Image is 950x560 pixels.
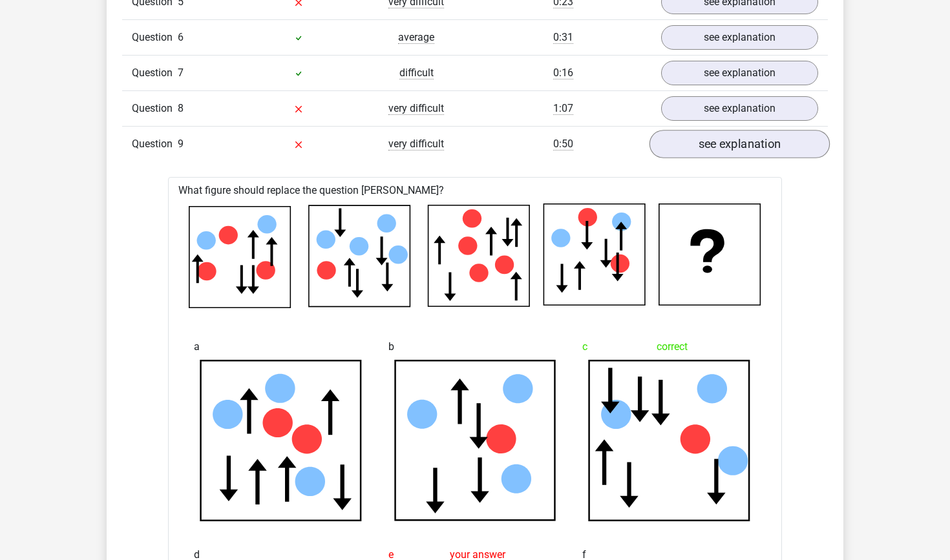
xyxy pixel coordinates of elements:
[178,138,184,150] span: 9
[649,130,830,158] a: see explanation
[399,67,434,79] span: difficult
[582,334,587,360] span: c
[661,61,818,85] a: see explanation
[553,102,573,115] span: 1:07
[388,138,444,150] span: very difficult
[553,67,573,79] span: 0:16
[178,31,184,43] span: 6
[132,65,178,81] span: Question
[178,67,184,79] span: 7
[388,102,444,115] span: very difficult
[661,25,818,50] a: see explanation
[132,136,178,152] span: Question
[582,334,756,360] div: correct
[132,30,178,45] span: Question
[553,138,573,150] span: 0:50
[178,102,184,114] span: 8
[194,334,200,360] span: a
[553,31,573,44] span: 0:31
[132,101,178,116] span: Question
[398,31,434,44] span: average
[388,334,394,360] span: b
[661,96,818,121] a: see explanation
